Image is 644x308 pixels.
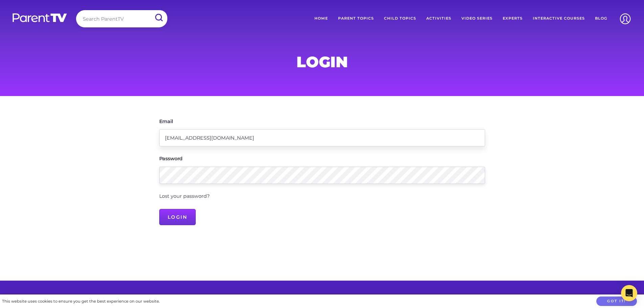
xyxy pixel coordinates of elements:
img: parenttv-logo-white.4c85aaf.svg [12,13,68,23]
a: Lost your password? [159,193,210,199]
label: Email [159,119,173,124]
img: Account [617,10,634,27]
input: Search ParentTV [76,10,167,27]
a: Video Series [456,10,498,27]
a: Home [309,10,333,27]
a: Activities [421,10,456,27]
h1: Login [159,55,485,69]
a: Parent Topics [333,10,379,27]
a: Interactive Courses [528,10,590,27]
div: This website uses cookies to ensure you get the best experience on our website. [2,298,160,305]
a: Child Topics [379,10,421,27]
a: Experts [498,10,528,27]
a: Blog [590,10,612,27]
div: Open Intercom Messenger [621,285,637,301]
button: Got it! [596,297,637,306]
input: Submit [150,10,167,25]
input: Login [159,209,196,225]
label: Password [159,156,183,161]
